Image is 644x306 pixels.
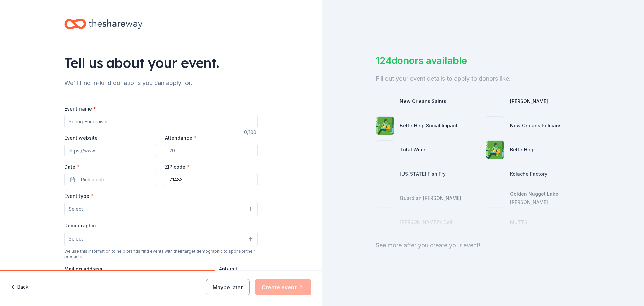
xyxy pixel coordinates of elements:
[219,266,237,272] label: Apt/unit
[510,97,548,105] div: [PERSON_NAME]
[81,176,106,184] span: Pick a date
[510,146,535,154] div: BetterHelp
[64,78,258,88] div: We'll find in-kind donations you can apply for.
[64,232,258,246] button: Select
[400,97,446,105] div: New Orleans Saints
[64,164,157,170] label: Date
[64,202,258,216] button: Select
[11,280,29,294] button: Back
[64,144,157,157] input: https://www...
[64,53,258,72] div: Tell us about your event.
[64,222,96,229] label: Demographic
[376,92,394,111] img: photo for New Orleans Saints
[510,122,562,130] div: New Orleans Pelicans
[486,92,504,111] img: photo for Winn-Dixie
[69,235,83,243] span: Select
[486,141,504,159] img: photo for BetterHelp
[244,128,258,136] div: 0 /100
[165,135,196,141] label: Attendance
[69,205,83,213] span: Select
[64,173,157,186] button: Pick a date
[376,117,394,135] img: photo for BetterHelp Social Impact
[376,141,394,159] img: photo for Total Wine
[165,173,258,186] input: 12345 (U.S. only)
[165,144,258,157] input: 20
[486,117,504,135] img: photo for New Orleans Pelicans
[64,115,258,128] input: Spring Fundraiser
[64,249,258,259] div: We use this information to help brands find events with their target demographic to sponsor their...
[64,105,96,112] label: Event name
[400,146,425,154] div: Total Wine
[206,279,250,295] button: Maybe later
[376,240,590,251] div: See more after you create your event!
[376,73,590,84] div: Fill out your event details to apply to donors like:
[165,164,190,170] label: ZIP code
[64,193,93,200] label: Event type
[64,135,98,141] label: Event website
[64,266,102,272] label: Mailing address
[400,122,458,130] div: BetterHelp Social Impact
[376,54,590,68] div: 124 donors available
